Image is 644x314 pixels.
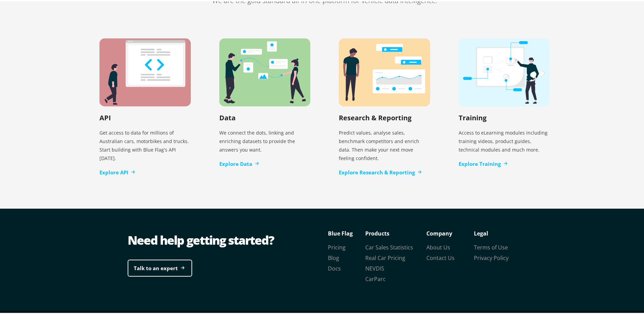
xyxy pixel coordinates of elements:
[99,167,135,175] a: Explore API
[99,112,111,121] h2: API
[474,253,509,260] a: Privacy Policy
[219,159,259,167] a: Explore Data
[328,263,341,271] a: Docs
[328,242,346,250] a: Pricing
[365,274,386,281] a: CarParc
[339,167,422,175] a: Explore Research & Reporting
[128,230,325,247] div: Need help getting started?
[459,159,508,167] a: Explore Training
[474,227,521,237] p: Legal
[99,124,191,164] p: Get access to data for millions of Australian cars, motorbikes and trucks. Start building with Bl...
[426,227,474,237] p: Company
[426,253,455,260] a: Contact Us
[219,124,311,155] p: We connect the dots, linking and enriching datasets to provide the answers you want.
[328,253,339,260] a: Blog
[339,124,430,164] p: Predict values, analyse sales, benchmark competitors and enrich data. Then make your next move fe...
[459,124,550,155] p: Access to eLearning modules including training videos, product guides, technical modules and much...
[128,258,192,276] a: Talk to an expert
[365,253,405,260] a: Real Car Pricing
[474,242,508,250] a: Terms of Use
[339,112,411,121] h2: Research & Reporting
[365,242,413,250] a: Car Sales Statistics
[328,227,365,237] p: Blue Flag
[365,263,384,271] a: NEVDIS
[426,242,450,250] a: About Us
[219,112,236,121] h2: Data
[459,112,486,121] h2: Training
[365,227,426,237] p: Products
